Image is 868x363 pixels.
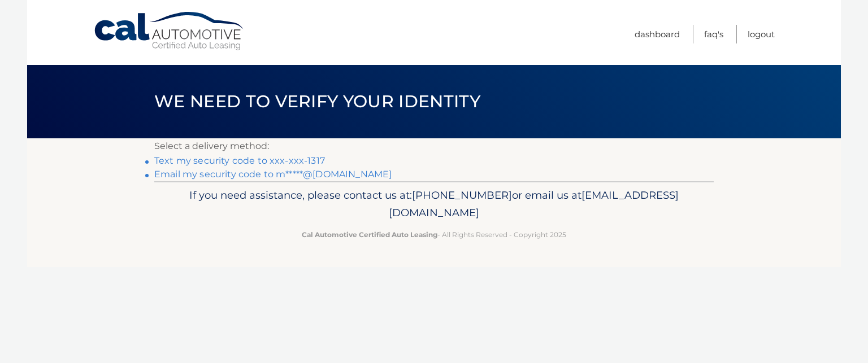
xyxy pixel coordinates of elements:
[412,189,512,202] span: [PHONE_NUMBER]
[154,91,480,112] span: We need to verify your identity
[635,25,680,43] a: Dashboard
[748,25,775,43] a: Logout
[704,25,723,43] a: FAQ's
[302,230,437,239] strong: Cal Automotive Certified Auto Leasing
[162,229,706,240] p: - All Rights Reserved - Copyright 2025
[154,155,325,166] a: Text my security code to xxx-xxx-1317
[93,11,246,51] a: Cal Automotive
[154,169,392,180] a: Email my security code to m*****@[DOMAIN_NAME]
[154,138,714,154] p: Select a delivery method:
[162,186,706,222] p: If you need assistance, please contact us at: or email us at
